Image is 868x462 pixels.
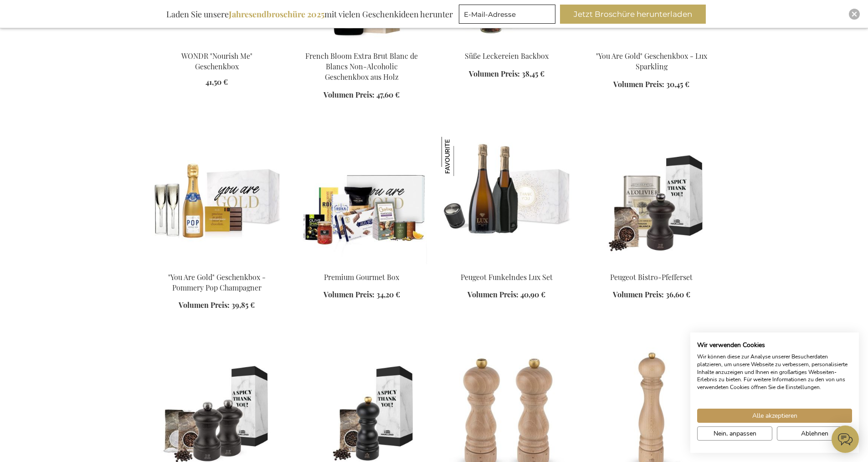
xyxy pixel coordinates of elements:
span: Ablehnen [801,429,828,438]
span: 30,45 € [666,79,689,89]
a: Süße Leckereien Backbox [465,51,549,61]
p: Wir können diese zur Analyse unserer Besucherdaten platzieren, um unsere Webseite zu verbessern, ... [697,353,852,391]
input: E-Mail-Adresse [459,5,555,24]
span: 38,45 € [522,69,544,78]
a: Sweet Treats Baking Box [442,40,572,48]
img: Peugeot Funkelndes Lux Set [442,137,481,176]
span: 41,50 € [205,77,228,87]
h2: Wir verwenden Cookies [697,341,852,349]
span: 40,90 € [520,290,545,299]
button: cookie Einstellungen anpassen [697,426,772,441]
div: Close [849,9,860,20]
button: Jetzt Broschüre herunterladen [560,5,706,24]
a: Volumen Preis: 30,45 € [613,79,689,90]
span: Volumen Preis: [469,69,520,78]
a: Volumen Preis: 40,90 € [467,290,545,300]
img: Close [852,11,857,17]
span: 39,85 € [231,300,255,310]
a: Peugeot Bistro-Pfefferset [610,272,693,282]
iframe: belco-activator-frame [832,426,859,453]
span: Volumen Preis: [467,290,519,299]
a: You Are Gold Gift Box - Pommery Pop Champagne [152,261,282,270]
a: Volumen Preis: 39,85 € [179,300,255,311]
div: Laden Sie unsere mit vielen Geschenkideen herunter [162,5,457,24]
img: You Are Gold Gift Box - Pommery Pop Champagne [152,137,282,265]
b: Jahresendbroschüre 2025 [229,9,324,20]
span: Alle akzeptieren [752,411,797,420]
span: Nein, anpassen [714,429,756,438]
a: French Bloom Extra Brut Blanc de Blancs Non-Alcoholic Geschenkbox aus Holz [305,51,418,82]
span: 36,60 € [666,290,690,299]
img: Premium Gourmet Box [297,137,427,265]
a: WONDR Nourish Me Gift Box [152,40,282,48]
a: "You Are Gold" Geschenkbox - Pommery Pop Champagner [168,272,266,292]
a: French Bloom Extra Brut Blanc de Blancs Non-Alcoholic Wooden Gift Box [297,40,427,48]
span: Volumen Preis: [179,300,230,310]
a: "You Are Gold" Geschenkbox - Lux Sparkling [586,40,717,48]
span: Volumen Preis: [613,290,664,299]
a: Volumen Preis: 38,45 € [469,69,544,79]
a: EB-PKT-PEUG-CHAM-LUX Peugeot Funkelndes Lux Set [442,261,572,270]
a: Peugot Bistro Pepper Set [586,261,717,270]
form: marketing offers and promotions [459,5,558,26]
button: Alle verweigern cookies [777,426,852,441]
a: "You Are Gold" Geschenkbox - Lux Sparkling [596,51,707,71]
img: EB-PKT-PEUG-CHAM-LUX [442,137,572,265]
span: 47,60 € [376,90,400,99]
a: Volumen Preis: 36,60 € [613,290,690,300]
button: Akzeptieren Sie alle cookies [697,409,852,423]
span: Volumen Preis: [613,79,664,89]
a: Volumen Preis: 47,60 € [324,90,400,100]
a: Premium Gourmet Box [297,261,427,270]
a: WONDR "Nourish Me" Geschenkbox [181,51,252,71]
img: Peugot Bistro Pepper Set [586,137,717,265]
a: Peugeot Funkelndes Lux Set [461,272,553,282]
span: Volumen Preis: [324,90,375,99]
